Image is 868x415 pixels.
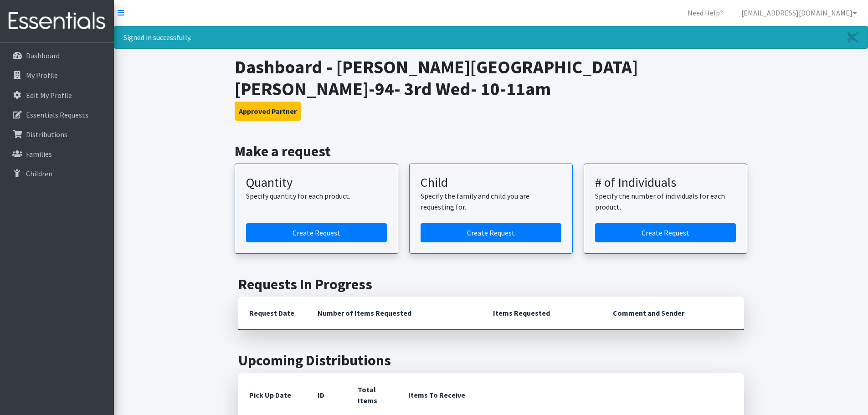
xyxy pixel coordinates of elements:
a: [EMAIL_ADDRESS][DOMAIN_NAME] [734,4,864,22]
a: Families [4,145,110,163]
p: Specify the number of individuals for each product. [595,190,736,212]
th: Comment and Sender [602,297,744,330]
a: Create a request for a child or family [421,223,561,242]
button: Approved Partner [235,102,301,121]
p: Children [26,169,52,178]
h2: Requests In Progress [238,276,744,293]
p: Specify quantity for each product. [246,190,387,201]
a: Create a request by number of individuals [595,223,736,242]
img: HumanEssentials [4,6,110,36]
h2: Upcoming Distributions [238,352,744,369]
p: Distributions [26,130,67,139]
div: Signed in successfully. [114,26,868,49]
a: Edit My Profile [4,86,110,104]
p: Essentials Requests [26,110,88,119]
a: Dashboard [4,46,110,65]
a: Close [838,26,868,48]
th: Items Requested [482,297,602,330]
a: Distributions [4,125,110,143]
p: Families [26,149,52,159]
h3: Quantity [246,175,387,190]
a: Essentials Requests [4,106,110,124]
a: My Profile [4,66,110,84]
p: My Profile [26,71,58,80]
p: Dashboard [26,51,60,60]
th: Number of Items Requested [307,297,483,330]
a: Children [4,164,110,183]
p: Edit My Profile [26,91,72,100]
a: Create a request by quantity [246,223,387,242]
h1: Dashboard - [PERSON_NAME][GEOGRAPHIC_DATA][PERSON_NAME]-94- 3rd Wed- 10-11am [235,56,747,100]
h3: Child [421,175,561,190]
h2: Make a request [235,143,747,160]
p: Specify the family and child you are requesting for. [421,190,561,212]
h3: # of Individuals [595,175,736,190]
th: Request Date [238,297,307,330]
a: Need Help? [680,4,730,22]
